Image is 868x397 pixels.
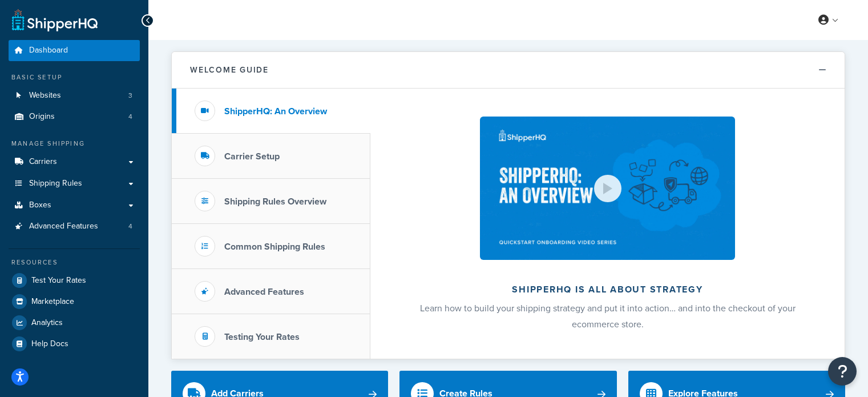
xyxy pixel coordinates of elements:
[29,157,57,167] span: Carriers
[828,357,857,386] button: Open Resource Center
[128,112,132,122] span: 4
[9,85,140,106] li: Websites
[31,297,74,307] span: Marketplace
[29,91,61,101] span: Websites
[128,222,132,231] span: 4
[224,242,325,252] h3: Common Shipping Rules
[29,200,51,210] span: Boxes
[9,312,140,333] a: Analytics
[9,195,140,216] a: Boxes
[9,106,140,127] li: Origins
[29,46,68,55] span: Dashboard
[9,173,140,194] a: Shipping Rules
[9,85,140,106] a: Websites3
[401,284,814,295] h2: ShipperHQ is all about strategy
[9,40,140,61] a: Dashboard
[420,302,796,331] span: Learn how to build your shipping strategy and put it into action… and into the checkout of your e...
[480,117,734,260] img: ShipperHQ is all about strategy
[224,106,327,117] h3: ShipperHQ: An Overview
[172,52,845,89] button: Welcome Guide
[9,73,140,82] div: Basic Setup
[224,332,300,342] h3: Testing Your Rates
[9,216,140,237] li: Advanced Features
[9,291,140,312] a: Marketplace
[224,151,280,162] h3: Carrier Setup
[9,258,140,267] div: Resources
[9,334,140,354] a: Help Docs
[9,139,140,149] div: Manage Shipping
[31,276,86,286] span: Test Your Rates
[128,91,132,101] span: 3
[190,66,269,74] h2: Welcome Guide
[224,197,326,207] h3: Shipping Rules Overview
[224,287,304,297] h3: Advanced Features
[31,339,68,349] span: Help Docs
[9,216,140,237] a: Advanced Features4
[29,112,55,122] span: Origins
[9,270,140,291] a: Test Your Rates
[29,179,82,189] span: Shipping Rules
[31,318,63,328] span: Analytics
[9,151,140,173] a: Carriers
[29,222,98,231] span: Advanced Features
[9,106,140,127] a: Origins4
